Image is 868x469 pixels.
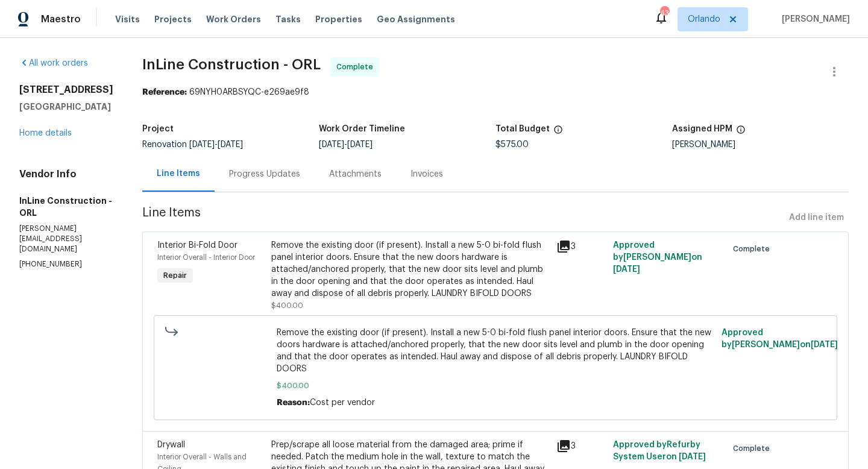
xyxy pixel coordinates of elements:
span: [DATE] [347,140,373,149]
span: - [319,140,373,149]
span: Line Items [142,207,784,229]
h5: Project [142,125,174,133]
span: Reason: [277,398,310,407]
h5: Total Budget [495,125,550,133]
h5: [GEOGRAPHIC_DATA] [19,101,113,113]
div: 3 [556,239,606,254]
div: Invoices [410,168,443,180]
b: Reference: [142,88,187,96]
span: [DATE] [319,140,344,149]
span: [DATE] [189,140,215,149]
h5: Assigned HPM [672,125,732,133]
span: InLine Construction - ORL [142,57,321,72]
div: [PERSON_NAME] [672,140,849,149]
div: Remove the existing door (if present). Install a new 5-0 bi-fold flush panel interior doors. Ensu... [271,239,549,300]
span: [DATE] [613,265,640,274]
h5: InLine Construction - ORL [19,195,113,219]
span: Complete [336,61,378,73]
span: The hpm assigned to this work order. [736,125,746,140]
span: The total cost of line items that have been proposed by Opendoor. This sum includes line items th... [553,125,563,140]
a: All work orders [19,59,88,68]
span: Geo Assignments [377,13,455,25]
span: Repair [159,269,192,282]
span: Interior Bi-Fold Door [157,241,237,250]
span: Tasks [275,15,301,24]
span: Approved by [PERSON_NAME] on [613,241,702,274]
div: Progress Updates [229,168,300,180]
span: Renovation [142,140,243,149]
span: Approved by [PERSON_NAME] on [722,329,838,349]
h2: [STREET_ADDRESS] [19,84,113,96]
span: Orlando [688,13,720,25]
span: Projects [154,13,192,25]
span: [DATE] [218,140,243,149]
span: Properties [315,13,362,25]
span: $400.00 [271,302,303,309]
span: Visits [115,13,140,25]
div: Line Items [157,168,200,180]
span: [DATE] [811,341,838,349]
p: [PERSON_NAME][EMAIL_ADDRESS][DOMAIN_NAME] [19,224,113,254]
div: 43 [660,7,668,19]
span: Cost per vendor [310,398,375,407]
span: Remove the existing door (if present). Install a new 5-0 bi-fold flush panel interior doors. Ensu... [277,327,715,375]
span: Complete [733,243,775,255]
span: - [189,140,243,149]
div: 69NYH0ARBSYQC-e269ae9f8 [142,86,849,98]
span: Approved by Refurby System User on [613,441,706,461]
span: $400.00 [277,380,715,392]
a: Home details [19,129,72,137]
span: $575.00 [495,140,529,149]
span: [PERSON_NAME] [777,13,850,25]
p: [PHONE_NUMBER] [19,259,113,269]
h5: Work Order Timeline [319,125,405,133]
div: 3 [556,439,606,453]
div: Attachments [329,168,382,180]
span: Work Orders [206,13,261,25]
span: Maestro [41,13,81,25]
h4: Vendor Info [19,168,113,180]
span: [DATE] [679,453,706,461]
span: Complete [733,442,775,455]
span: Interior Overall - Interior Door [157,254,255,261]
span: Drywall [157,441,185,449]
